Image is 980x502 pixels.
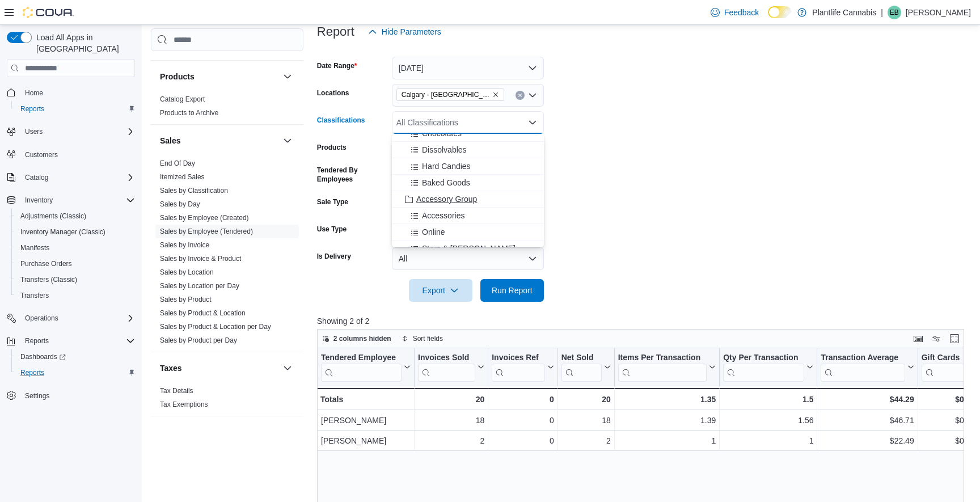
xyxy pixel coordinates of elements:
span: Customers [25,150,58,159]
label: Products [317,143,347,152]
span: Accessories [422,210,464,221]
div: $0.00 [921,414,975,427]
div: Net Sold [561,353,601,364]
span: Purchase Orders [20,259,72,268]
a: Reports [16,366,49,379]
span: Baked Goods [422,177,470,188]
h3: Report [317,25,354,39]
button: Products [281,70,294,83]
a: Tax Exemptions [160,400,208,408]
span: Operations [20,311,135,325]
div: Transaction Average [821,353,905,382]
button: Gift Cards [921,353,975,382]
a: Customers [20,148,62,162]
span: Users [25,127,43,136]
span: Export [416,279,466,302]
a: Sales by Invoice [160,241,209,249]
span: Transfers [20,291,49,300]
div: Tendered Employee [321,353,402,382]
div: 0 [492,414,554,427]
span: Sales by Employee (Created) [160,213,249,222]
a: Reports [16,102,49,116]
span: Tax Details [160,386,193,395]
div: 1.56 [723,414,813,427]
button: Operations [2,310,140,326]
div: Invoices Ref [492,353,544,382]
span: Dashboards [16,350,135,364]
div: 1 [723,434,813,448]
span: Catalog [20,171,135,184]
span: Online [422,226,445,238]
button: Users [20,125,47,138]
button: Sales [281,134,294,147]
a: Transfers [16,289,53,302]
label: Date Range [317,61,357,70]
p: | [881,6,883,19]
span: Adjustments (Classic) [16,209,135,223]
button: Adjustments (Classic) [11,208,140,224]
a: Dashboards [11,349,140,365]
button: Accessories [392,208,544,224]
div: 18 [561,414,611,427]
span: Accessory Group [416,193,477,205]
button: All [392,247,544,270]
span: Catalog [25,173,48,182]
button: Inventory [2,192,140,208]
button: Hide Parameters [364,20,446,43]
span: Adjustments (Classic) [20,212,86,221]
label: Locations [317,88,349,98]
button: Items Per Transaction [618,353,716,382]
button: Transfers (Classic) [11,272,140,288]
span: Reports [20,334,135,348]
h3: Taxes [160,362,182,374]
button: Settings [2,387,140,404]
div: Tendered Employee [321,353,402,364]
span: Reports [25,336,49,345]
div: Transaction Average [821,353,905,364]
span: Catalog Export [160,95,205,104]
button: Users [2,124,140,140]
span: Sort fields [413,334,443,343]
button: Reports [2,333,140,349]
div: Taxes [151,384,303,416]
span: Customers [20,147,135,162]
span: Sales by Day [160,200,200,209]
a: Sales by Product [160,296,212,303]
button: Manifests [11,240,140,256]
a: Tax Details [160,387,193,395]
span: Manifests [16,241,135,255]
a: Feedback [706,1,763,24]
div: [PERSON_NAME] [321,434,411,448]
p: Plantlife Cannabis [812,6,876,19]
button: Customers [2,146,140,163]
span: Dissolvables [422,144,467,155]
span: Operations [25,314,58,323]
a: Sales by Product & Location [160,309,246,317]
a: Sales by Day [160,200,200,208]
span: Sales by Classification [160,186,228,195]
span: Sales by Location per Day [160,281,239,290]
span: Settings [20,389,135,403]
span: Inventory Manager (Classic) [16,225,135,239]
h3: Sales [160,135,181,146]
span: Sales by Product & Location per Day [160,322,271,331]
button: Taxes [160,362,278,374]
button: Reports [11,101,140,117]
div: 2 [561,434,611,448]
button: Dissolvables [392,142,544,158]
div: [PERSON_NAME] [321,414,411,427]
button: Export [409,279,472,302]
span: Sales by Location [160,268,214,277]
span: Products to Archive [160,108,218,117]
button: Invoices Sold [418,353,484,382]
span: Hide Parameters [382,26,441,37]
button: Close list of options [528,118,537,127]
div: Totals [320,393,411,406]
a: Inventory Manager (Classic) [16,225,110,239]
a: Itemized Sales [160,173,205,181]
button: Clear input [516,91,525,100]
button: Remove Calgary - Harvest Hills from selection in this group [492,91,499,98]
button: Enter fullscreen [948,332,961,345]
a: Transfers (Classic) [16,273,82,286]
span: Tax Exemptions [160,400,208,409]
